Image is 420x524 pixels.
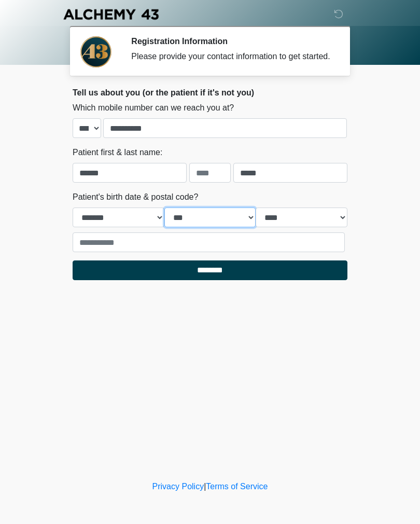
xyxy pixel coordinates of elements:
[73,102,234,114] label: Which mobile number can we reach you at?
[80,36,111,67] img: Agent Avatar
[73,146,162,159] label: Patient first & last name:
[73,191,198,203] label: Patient's birth date & postal code?
[62,8,160,21] img: Alchemy 43 Logo
[204,482,206,491] a: |
[152,482,204,491] a: Privacy Policy
[206,482,268,491] a: Terms of Service
[131,36,332,46] h2: Registration Information
[73,88,347,98] h2: Tell us about you (or the patient if it's not you)
[131,50,332,63] div: Please provide your contact information to get started.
